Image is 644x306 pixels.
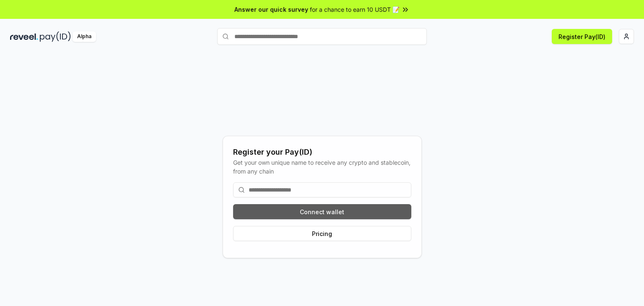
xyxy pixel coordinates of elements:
button: Pricing [233,226,411,241]
div: Alpha [73,31,96,42]
button: Connect wallet [233,204,411,219]
div: Register your Pay(ID) [233,146,411,158]
img: pay_id [40,31,71,42]
span: for a chance to earn 10 USDT 📝 [310,5,400,14]
div: Get your own unique name to receive any crypto and stablecoin, from any chain [233,158,411,176]
img: reveel_dark [10,31,38,42]
span: Answer our quick survey [234,5,308,14]
button: Register Pay(ID) [552,29,612,44]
